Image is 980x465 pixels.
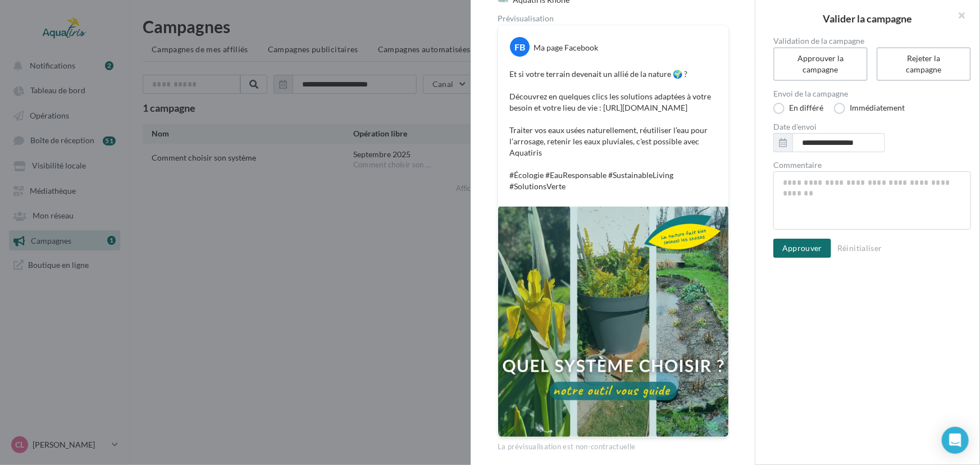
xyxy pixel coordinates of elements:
div: FB [510,37,530,57]
div: Approuver la campagne [787,53,854,75]
div: Open Intercom Messenger [942,427,969,454]
label: Envoi de la campagne [773,90,971,98]
p: Et si votre terrain devenait un allié de la nature 🌍 ? Découvrez en quelques clics les solutions ... [509,69,717,192]
div: Ma page Facebook [534,42,598,53]
label: Validation de la campagne [773,37,971,45]
label: Immédiatement [834,103,905,114]
div: Prévisualisation [498,15,728,22]
div: La prévisualisation est non-contractuelle [498,437,728,452]
label: En différé [773,103,823,114]
button: Approuver [773,239,831,258]
label: Date d'envoi [773,123,971,131]
h2: Valider la campagne [773,13,962,24]
label: Commentaire [773,161,971,169]
button: Réinitialiser [833,241,887,255]
div: Rejeter la campagne [890,53,958,75]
